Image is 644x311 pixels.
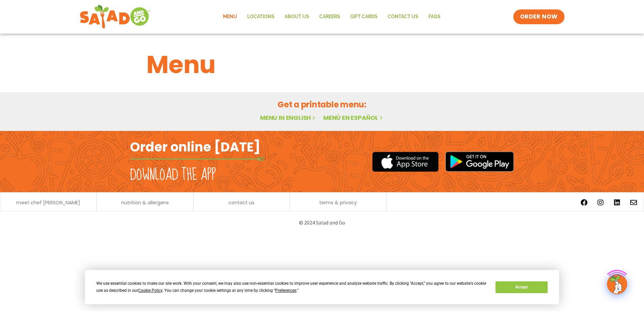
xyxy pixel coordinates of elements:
h2: Download the app [130,166,216,184]
div: Cookie Consent Prompt [85,270,559,304]
a: Locations [242,9,280,25]
a: Careers [314,9,345,25]
a: ORDER NOW [513,9,565,24]
h1: Menu [147,46,497,83]
span: ORDER NOW [520,13,558,21]
a: meet chef [PERSON_NAME] [16,200,80,205]
a: Contact Us [383,9,423,25]
a: GIFT CARDS [345,9,383,25]
span: Cookie Policy [138,288,162,293]
a: About Us [280,9,314,25]
a: FAQs [423,9,446,25]
a: terms & privacy [319,200,357,205]
a: nutrition & allergens [121,200,169,205]
img: new-SAG-logo-768×292 [79,3,151,30]
a: Menú en español [323,113,384,122]
img: appstore [372,151,439,173]
a: Menu in English [260,113,317,122]
h2: Order online [DATE] [130,139,260,155]
nav: Menu [218,9,446,25]
div: We use essential cookies to make our site work. With your consent, we may also use non-essential ... [96,280,487,294]
span: Preferences [275,288,296,293]
p: © 2024 Salad and Go [133,218,511,227]
button: Accept [495,281,547,293]
img: fork [130,157,265,161]
a: contact us [228,200,254,205]
img: google_play [445,151,514,172]
a: Menu [218,9,242,25]
h2: Get a printable menu: [147,99,497,110]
